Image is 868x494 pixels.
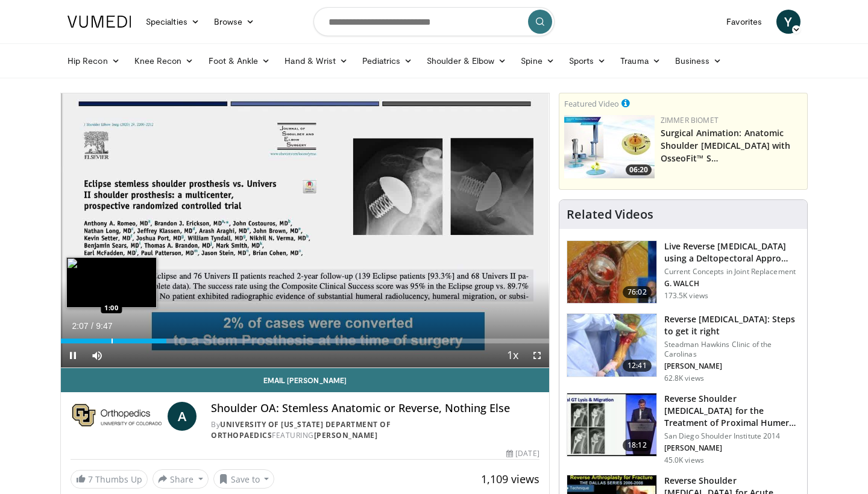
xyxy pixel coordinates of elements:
h3: Reverse Shoulder [MEDICAL_DATA] for the Treatment of Proximal Humeral … [664,393,800,429]
p: [PERSON_NAME] [664,443,800,453]
a: 12:41 Reverse [MEDICAL_DATA]: Steps to get it right Steadman Hawkins Clinic of the Carolinas [PER... [567,313,800,383]
p: 45.0K views [664,455,704,465]
span: 7 [88,474,93,485]
a: Trauma [613,49,668,73]
img: image.jpeg [66,257,157,308]
span: 12:41 [623,360,652,372]
img: VuMedi Logo [68,16,131,28]
a: [PERSON_NAME] [314,430,378,440]
a: Foot & Ankle [201,49,278,73]
a: Surgical Animation: Anatomic Shoulder [MEDICAL_DATA] with OsseoFit™ S… [661,127,791,164]
a: Business [668,49,729,73]
small: Featured Video [564,98,619,109]
a: 7 Thumbs Up [71,470,148,489]
a: Email [PERSON_NAME] [61,368,549,392]
button: Playback Rate [501,343,525,367]
a: 76:02 Live Reverse [MEDICAL_DATA] using a Deltopectoral Appro… Current Concepts in Joint Replacem... [567,240,800,304]
a: 18:12 Reverse Shoulder [MEDICAL_DATA] for the Treatment of Proximal Humeral … San Diego Shoulder ... [567,393,800,465]
p: 62.8K views [664,374,704,383]
h3: Reverse [MEDICAL_DATA]: Steps to get it right [664,313,800,337]
a: Zimmer Biomet [661,115,719,125]
h4: Shoulder OA: Stemless Anatomic or Reverse, Nothing Else [211,402,539,415]
video-js: Video Player [61,93,549,368]
a: Sports [562,49,614,73]
div: [DATE] [506,448,539,459]
a: Pediatrics [355,49,420,73]
button: Fullscreen [525,343,549,367]
a: Knee Recon [127,49,201,73]
a: Hand & Wrist [277,49,355,73]
span: 18:12 [623,439,652,451]
div: By FEATURING [211,419,539,441]
img: 84e7f812-2061-4fff-86f6-cdff29f66ef4.150x105_q85_crop-smart_upscale.jpg [564,115,655,178]
p: G. WALCH [664,279,800,289]
div: Progress Bar [61,339,549,343]
a: Spine [514,49,561,73]
img: 684033_3.png.150x105_q85_crop-smart_upscale.jpg [567,241,656,304]
span: 2:07 [72,321,88,331]
button: Save to [213,469,275,489]
a: Specialties [139,10,207,34]
button: Pause [61,343,85,367]
p: 173.5K views [664,291,708,301]
h4: Related Videos [567,207,653,222]
input: Search topics, interventions [313,7,555,36]
span: 76:02 [623,286,652,298]
span: 1,109 views [481,472,539,486]
span: / [91,321,93,331]
a: Favorites [719,10,769,34]
a: A [168,402,197,431]
img: 326034_0000_1.png.150x105_q85_crop-smart_upscale.jpg [567,314,656,377]
p: Steadman Hawkins Clinic of the Carolinas [664,340,800,359]
p: San Diego Shoulder Institute 2014 [664,431,800,441]
a: Shoulder & Elbow [420,49,514,73]
p: Current Concepts in Joint Replacement [664,267,800,277]
a: University of [US_STATE] Department of Orthopaedics [211,419,391,440]
h3: Live Reverse [MEDICAL_DATA] using a Deltopectoral Appro… [664,240,800,264]
button: Mute [85,343,109,367]
span: 06:20 [626,164,652,175]
p: [PERSON_NAME] [664,361,800,371]
img: Q2xRg7exoPLTwO8X4xMDoxOjA4MTsiGN.150x105_q85_crop-smart_upscale.jpg [567,393,656,456]
a: Hip Recon [60,49,127,73]
a: Browse [207,10,262,34]
a: 06:20 [564,115,655,178]
a: Y [776,10,800,34]
span: 9:47 [96,321,112,331]
img: University of Colorado Department of Orthopaedics [71,402,163,431]
button: Share [153,469,209,489]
